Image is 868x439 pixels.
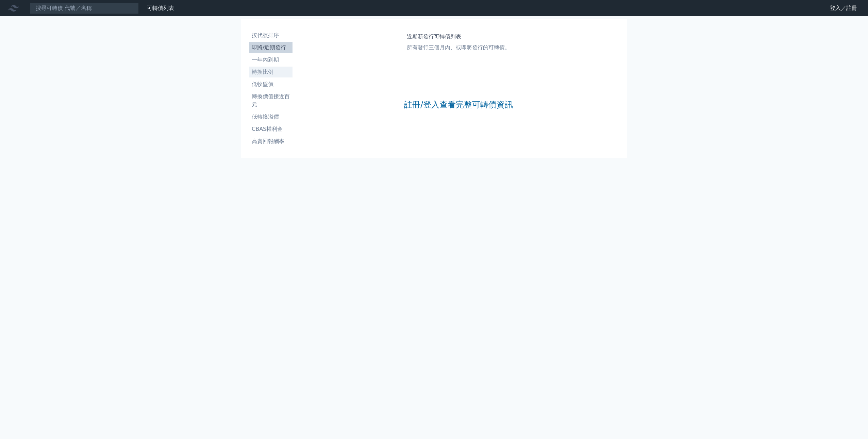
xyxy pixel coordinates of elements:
[407,33,510,41] h1: 近期新發行可轉債列表
[249,42,293,53] a: 即將/近期發行
[249,124,293,135] a: CBAS權利金
[824,3,863,14] a: 登入／註冊
[404,99,513,110] a: 註冊/登入查看完整可轉債資訊
[249,68,293,76] li: 轉換比例
[249,91,293,110] a: 轉換價值接近百元
[249,67,293,77] a: 轉換比例
[147,5,174,11] a: 可轉債列表
[249,54,293,65] a: 一年內到期
[249,79,293,90] a: 低收盤價
[249,113,293,121] li: 低轉換溢價
[249,31,293,39] li: 按代號排序
[249,30,293,41] a: 按代號排序
[30,2,139,14] input: 搜尋可轉債 代號／名稱
[249,56,293,64] li: 一年內到期
[249,125,293,133] li: CBAS權利金
[249,92,293,109] li: 轉換價值接近百元
[249,111,293,122] a: 低轉換溢價
[407,43,510,52] p: 所有發行三個月內、或即將發行的可轉債。
[249,43,293,52] li: 即將/近期發行
[249,80,293,88] li: 低收盤價
[249,137,293,145] li: 高賣回報酬率
[249,136,293,147] a: 高賣回報酬率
